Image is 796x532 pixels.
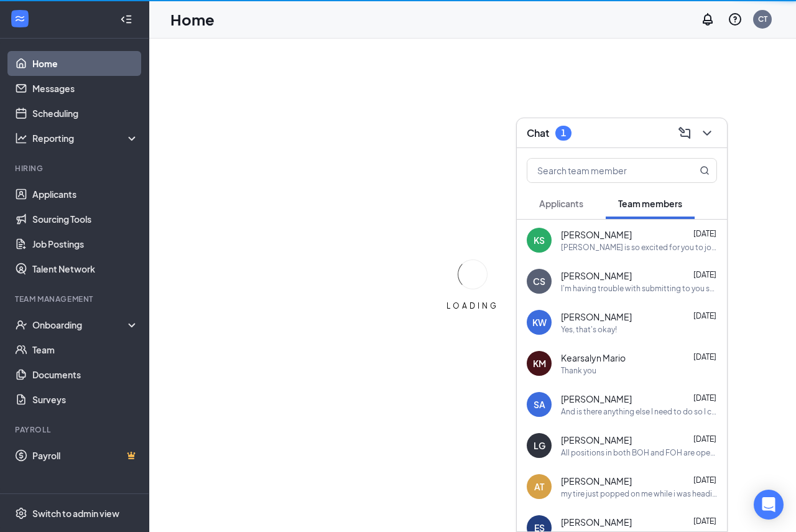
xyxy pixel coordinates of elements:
[539,198,583,209] span: Applicants
[15,319,27,331] svg: UserCheck
[32,182,139,207] a: Applicants
[120,13,132,26] svg: Collapse
[534,480,544,493] div: AT
[700,126,715,141] svg: ChevronDown
[32,507,119,520] div: Switch to admin view
[15,424,136,435] div: Payroll
[561,447,717,458] div: All positions in both BOH and FOH are open at the moment.
[728,12,743,27] svg: QuestionInfo
[14,12,26,25] svg: WorkstreamLogo
[32,132,139,144] div: Reporting
[32,362,139,387] a: Documents
[561,310,632,323] span: [PERSON_NAME]
[32,76,139,101] a: Messages
[754,490,784,520] div: Open Intercom Messenger
[15,132,27,144] svg: Analysis
[527,126,549,140] h3: Chat
[758,14,767,24] div: CT
[32,337,139,362] a: Team
[561,434,632,446] span: [PERSON_NAME]
[561,324,617,335] div: Yes, that's okay!
[697,123,717,143] button: ChevronDown
[561,269,632,282] span: [PERSON_NAME]
[32,51,139,76] a: Home
[561,393,632,405] span: [PERSON_NAME]
[533,275,545,287] div: CS
[32,319,128,331] div: Onboarding
[561,365,596,376] div: Thank you
[561,475,632,487] span: [PERSON_NAME]
[677,126,692,141] svg: ComposeMessage
[561,242,717,253] div: [PERSON_NAME] is so excited for you to join our team! Do you know anyone else who might be intere...
[32,387,139,412] a: Surveys
[561,128,566,138] div: 1
[618,198,682,209] span: Team members
[561,228,632,241] span: [PERSON_NAME]
[561,352,626,364] span: Kearsalyn Mario
[700,166,710,175] svg: MagnifyingGlass
[15,163,136,174] div: Hiring
[693,516,716,526] span: [DATE]
[32,443,139,468] a: PayrollCrown
[534,234,545,246] div: KS
[32,101,139,126] a: Scheduling
[170,9,215,30] h1: Home
[527,159,675,182] input: Search team member
[534,439,545,452] div: LG
[693,352,716,362] span: [DATE]
[675,123,695,143] button: ComposeMessage
[32,256,139,281] a: Talent Network
[693,475,716,485] span: [DATE]
[700,12,715,27] svg: Notifications
[693,434,716,444] span: [DATE]
[561,488,717,499] div: my tire just popped on me while i was heading to the gas station i’m not sure if im going to have...
[15,507,27,520] svg: Settings
[534,398,545,411] div: SA
[32,231,139,256] a: Job Postings
[693,270,716,279] span: [DATE]
[442,301,504,311] div: LOADING
[32,207,139,231] a: Sourcing Tools
[15,294,136,304] div: Team Management
[561,516,632,528] span: [PERSON_NAME]
[561,406,717,417] div: And is there anything else I need to do so I can start work
[693,229,716,238] span: [DATE]
[561,283,717,294] div: I'm having trouble with submitting to you still
[693,311,716,320] span: [DATE]
[533,357,546,370] div: KM
[532,316,547,329] div: KW
[693,393,716,403] span: [DATE]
